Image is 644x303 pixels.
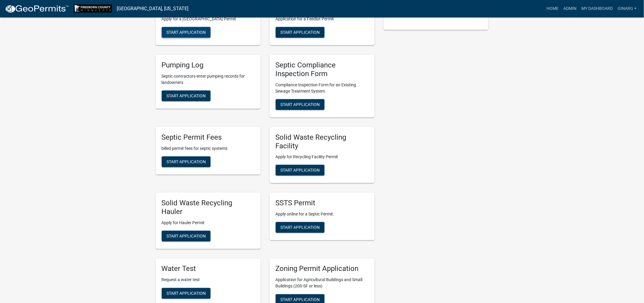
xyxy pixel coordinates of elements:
img: Freeborn County, Minnesota [74,4,112,13]
button: Start Application [276,27,325,38]
p: Septic contractors enter pumping records for landowners [162,73,255,86]
h5: Solid Waste Recycling Hauler [162,199,255,216]
p: Application for Agricultural Buildings and Small Buildings (200-SF or less) [276,277,369,290]
p: billed permit fees for septic systems [162,145,255,152]
span: Start Application [280,225,320,230]
p: Apply for Hauler Permit [162,220,255,226]
button: Start Application [162,91,211,101]
a: [GEOGRAPHIC_DATA], [US_STATE] [117,4,189,14]
p: Compliance Inspection Form for an Existing Sewage Treatment System. [276,82,369,94]
h5: SSTS Permit [276,199,369,207]
button: Start Application [162,156,211,167]
span: Start Application [280,297,320,302]
span: Start Application [166,94,206,98]
button: Start Application [162,27,211,38]
h5: Zoning Permit Application [276,265,369,273]
button: Start Application [276,165,325,176]
p: Apply for a [GEOGRAPHIC_DATA] Permit [162,16,255,22]
p: Apply for Recycling Facility Permit [276,154,369,160]
h5: Solid Waste Recycling Facility [276,133,369,150]
span: Start Application [280,168,320,173]
span: Start Application [280,30,320,35]
span: Start Application [280,102,320,107]
h5: Pumping Log [162,61,255,70]
span: Start Application [166,159,206,164]
button: Start Application [276,222,325,233]
h5: Septic Compliance Inspection Form [276,61,369,78]
button: Start Application [276,99,325,110]
a: ginarg [615,3,639,14]
a: My Dashboard [579,3,615,14]
h5: Septic Permit Fees [162,133,255,142]
a: Home [544,3,561,14]
span: Start Application [166,291,206,296]
p: Apply online for a Septic Permit. [276,211,369,217]
h5: Water Test [162,265,255,273]
a: Admin [561,3,579,14]
span: Start Application [166,30,206,35]
button: Start Application [162,231,211,242]
p: Application for a Feedlot Permit [276,16,369,22]
button: Start Application [162,288,211,299]
p: Request a water test [162,277,255,283]
span: Start Application [166,234,206,239]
